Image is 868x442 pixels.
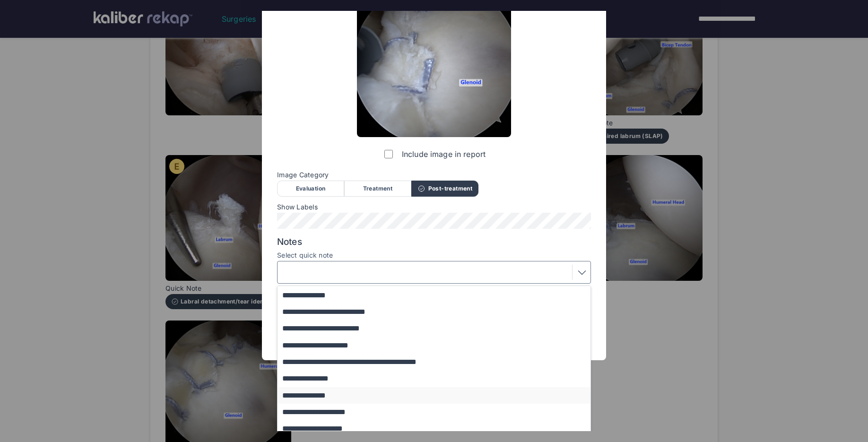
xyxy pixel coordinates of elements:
[277,236,591,248] span: Notes
[277,171,591,179] span: Image Category
[384,150,393,158] input: Include image in report
[344,181,411,197] div: Treatment
[277,251,591,259] label: Select quick note
[382,145,486,164] label: Include image in report
[277,203,591,211] span: Show Labels
[411,181,478,197] div: Post-treatment
[277,181,344,197] div: Evaluation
